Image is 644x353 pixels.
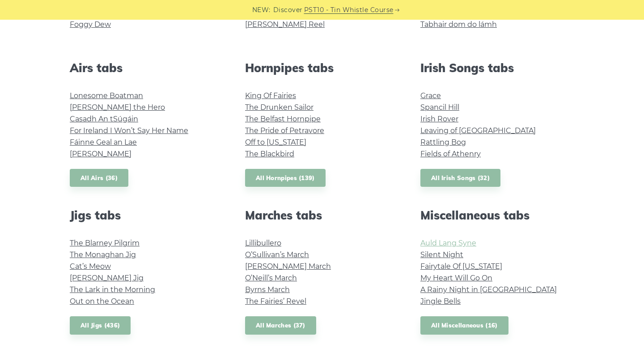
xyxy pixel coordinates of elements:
[245,239,281,247] a: Lillibullero
[420,239,476,247] a: Auld Lang Syne
[420,285,557,294] a: A Rainy Night in [GEOGRAPHIC_DATA]
[420,20,497,29] a: Tabhair dom do lámh
[70,103,165,112] a: [PERSON_NAME] the Hero
[420,274,492,282] a: My Heart Will Go On
[420,297,461,306] a: Jingle Bells
[70,169,128,187] a: All Airs (36)
[420,262,502,271] a: Fairytale Of [US_STATE]
[420,138,466,146] a: Rattling Bog
[245,250,309,259] a: O’Sullivan’s March
[70,138,137,146] a: Fáinne Geal an Lae
[420,316,508,335] a: All Miscellaneous (16)
[70,250,136,259] a: The Monaghan Jig
[245,316,316,335] a: All Marches (37)
[70,316,131,335] a: All Jigs (436)
[420,150,481,158] a: Fields of Athenry
[70,239,140,247] a: The Blarney Pilgrim
[420,91,441,100] a: Grace
[420,103,459,112] a: Spancil Hill
[70,61,224,75] h2: Airs tabs
[420,169,500,187] a: All Irish Songs (32)
[70,20,111,29] a: Foggy Dew
[245,103,314,112] a: The Drunken Sailor
[420,61,574,75] h2: Irish Songs tabs
[245,274,297,282] a: O’Neill’s March
[245,20,325,29] a: [PERSON_NAME] Reel
[245,297,306,306] a: The Fairies’ Revel
[245,208,399,222] h2: Marches tabs
[70,91,143,100] a: Lonesome Boatman
[245,138,306,146] a: Off to [US_STATE]
[70,274,144,282] a: [PERSON_NAME] Jig
[70,115,138,123] a: Casadh An tSúgáin
[245,91,296,100] a: King Of Fairies
[252,5,271,15] span: NEW:
[70,262,111,271] a: Cat’s Meow
[245,262,331,271] a: [PERSON_NAME] March
[70,297,134,306] a: Out on the Ocean
[245,115,321,123] a: The Belfast Hornpipe
[420,126,536,135] a: Leaving of [GEOGRAPHIC_DATA]
[420,250,463,259] a: Silent Night
[245,169,326,187] a: All Hornpipes (139)
[70,285,155,294] a: The Lark in the Morning
[273,5,303,15] span: Discover
[245,61,399,75] h2: Hornpipes tabs
[70,208,224,222] h2: Jigs tabs
[245,126,324,135] a: The Pride of Petravore
[70,126,188,135] a: For Ireland I Won’t Say Her Name
[245,285,290,294] a: Byrns March
[420,208,574,222] h2: Miscellaneous tabs
[70,150,131,158] a: [PERSON_NAME]
[304,5,394,15] a: PST10 - Tin Whistle Course
[420,115,458,123] a: Irish Rover
[245,150,294,158] a: The Blackbird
